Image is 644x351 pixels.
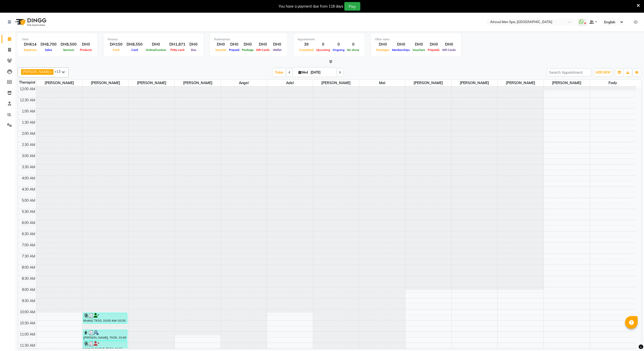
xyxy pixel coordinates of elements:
button: ADD NEW [594,69,612,76]
div: Appointment [298,37,361,42]
span: [PERSON_NAME] [544,80,590,86]
span: Due [190,48,198,52]
span: [PERSON_NAME] [452,80,497,86]
span: [PERSON_NAME] [82,80,128,86]
span: Sales [44,48,53,52]
div: 11:30 AM [19,343,36,348]
span: Packages [375,48,391,52]
span: [PERSON_NAME] [405,80,451,86]
input: Search Appointment [547,68,591,76]
span: Angel [221,80,267,86]
button: Pay [344,2,360,11]
span: Wed [297,70,309,74]
span: Cash [111,48,121,52]
span: Voucher [214,48,228,52]
span: ADD NEW [596,70,611,74]
div: Redemption [214,37,283,42]
iframe: chat widget [623,331,639,346]
div: DH614 [22,42,39,47]
span: Expenses [23,48,38,52]
span: Gift Cards [255,48,271,52]
span: Package [241,48,255,52]
div: Finance [108,37,200,42]
div: DH0 [255,42,271,47]
span: [PERSON_NAME] [313,80,359,86]
span: [PERSON_NAME] [498,80,544,86]
span: Prepaid [228,48,241,52]
span: Services [62,48,76,52]
span: Upcoming [315,48,331,52]
div: 11:00 AM [19,332,36,337]
span: Fady [590,80,636,86]
div: 6:00 AM [21,220,36,226]
span: Petty cash [169,48,186,52]
span: Card [130,48,139,52]
a: x [50,70,52,74]
div: DH0 [241,42,255,47]
div: DH0 [441,42,457,47]
span: Completed [298,48,315,52]
div: 0 [346,42,361,47]
div: khaled, TK03, 10:00 AM-10:30 AM, shaving 3 parts offer [83,313,127,323]
div: 2:00 AM [21,131,36,136]
span: Mai [359,80,405,86]
img: logo [13,15,48,29]
span: Today [273,68,285,76]
div: DH0 [145,42,167,47]
div: 7:30 AM [21,254,36,259]
div: DH0 [375,42,391,47]
span: Adel [267,80,313,86]
span: Gift Cards [441,48,457,52]
span: Online/Custom [145,48,167,52]
span: Prepaids [426,48,441,52]
div: DH0 [228,42,241,47]
div: DH0 [391,42,411,47]
input: 2025-09-03 [309,69,334,76]
div: 9:00 AM [21,287,36,292]
div: You have a payment due from 118 days [279,4,343,9]
div: 12:30 AM [19,98,36,103]
span: Wallet [272,48,283,52]
div: DH1,871 [167,42,187,47]
div: DH8,550 [124,42,145,47]
div: 5:00 AM [21,198,36,203]
div: Therapist [18,80,36,85]
div: DH0 [214,42,228,47]
div: DH150 [108,42,124,47]
div: 39 [298,42,315,47]
div: 10:30 AM [19,321,36,326]
span: Vouchers [411,48,426,52]
span: No show [346,48,361,52]
div: 10:00 AM [19,309,36,315]
div: 7:00 AM [21,243,36,248]
div: DH0 [187,42,200,47]
div: 3:00 AM [21,153,36,159]
div: [PERSON_NAME], TK05, 10:45 AM-11:15 AM, shaving 3 parts offer [83,330,127,340]
div: 12:00 AM [19,86,36,92]
div: 8:00 AM [21,265,36,270]
div: 4:30 AM [21,187,36,192]
span: [PERSON_NAME] [175,80,221,86]
span: [PERSON_NAME] [129,80,174,86]
div: 1:30 AM [21,120,36,125]
div: DH8,700 [39,42,59,47]
div: Other sales [375,37,457,42]
div: DH8,500 [59,42,79,47]
div: DH0 [426,42,441,47]
span: +13 [55,69,64,73]
div: 6:30 AM [21,231,36,237]
div: 2:30 AM [21,142,36,147]
div: DH0 [411,42,426,47]
div: 0 [315,42,331,47]
div: Total [22,37,93,42]
span: Ongoing [331,48,346,52]
div: DH0 [79,42,93,47]
div: 0 [331,42,346,47]
span: [PERSON_NAME] [37,80,82,86]
div: 5:30 AM [21,209,36,214]
div: 1:00 AM [21,109,36,114]
div: DH0 [271,42,283,47]
div: 9:30 AM [21,298,36,304]
span: [PERSON_NAME] [23,70,50,74]
span: Memberships [391,48,411,52]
